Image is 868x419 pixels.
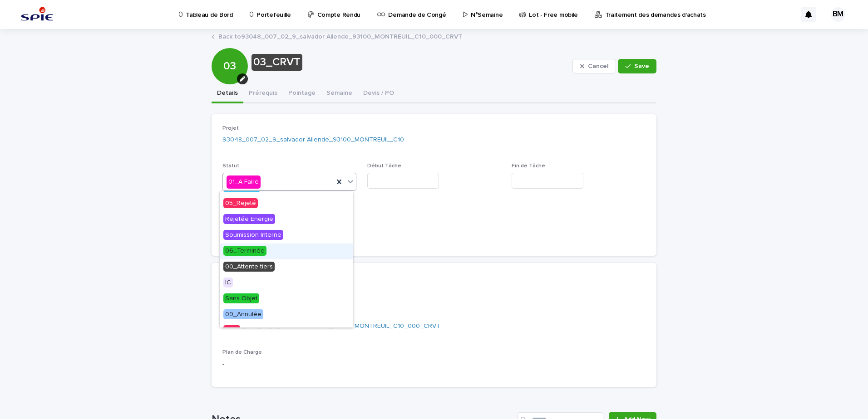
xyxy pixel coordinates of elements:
[220,259,353,275] div: 00_Attente tiers
[252,54,302,71] div: 03_CRVT
[588,63,608,69] span: Cancel
[222,135,404,145] a: 93048_007_02_9_salvador Allende_93100_MONTREUIL_C10
[220,196,353,212] div: 05_Rejeté
[223,214,275,224] span: Rejetée Energie
[220,323,353,339] div: NOK
[358,84,399,103] button: Devis / PO
[367,163,401,169] span: Début Tâche
[220,228,353,244] div: Soumission Interne
[227,175,261,189] div: 01_A Faire
[572,59,616,73] button: Cancel
[283,84,321,103] button: Pointage
[222,163,239,169] span: Statut
[220,244,353,259] div: 06_Terminée
[222,284,646,293] p: [STREET_ADDRESS][PERSON_NAME]
[223,230,283,240] span: Soumission Interne
[212,23,248,73] div: 03
[222,360,356,369] p: -
[831,7,845,22] div: BM
[222,126,239,131] span: Projet
[321,84,358,103] button: Semaine
[18,5,56,24] img: svstPd6MQfCT1uX1QGkG
[212,84,243,103] button: Details
[223,246,266,256] span: 06_Terminée
[512,163,545,169] span: Fin de Tâche
[220,275,353,291] div: IC
[243,84,283,103] button: Prérequis
[223,309,263,319] span: 09_Annulée
[220,291,353,307] div: Sans Objet
[220,307,353,323] div: 09_Annulée
[223,278,233,287] span: IC
[223,293,259,303] span: Sans Objet
[218,31,462,41] a: Back to93048_007_02_9_salvador Allende_93100_MONTREUIL_C10_000_CRVT
[223,198,258,208] span: 05_Rejeté
[223,262,275,272] span: 00_Attente tiers
[223,325,240,335] span: NOK
[220,212,353,228] div: Rejetée Energie
[618,59,656,73] button: Save
[222,350,262,355] span: Plan de Charge
[634,63,649,69] span: Save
